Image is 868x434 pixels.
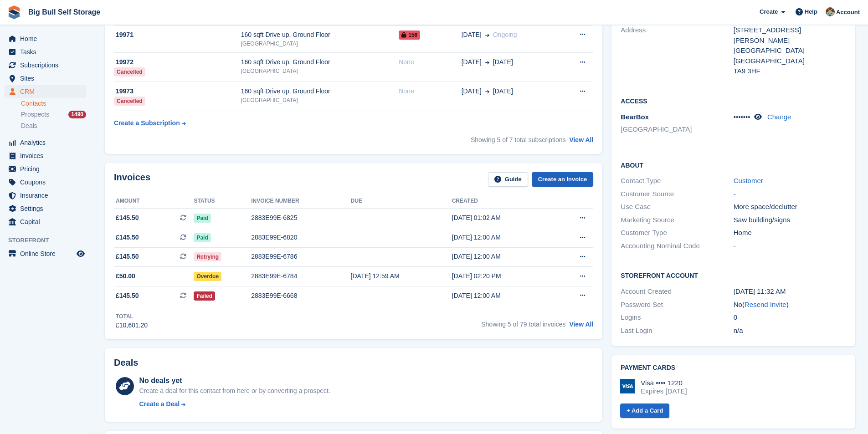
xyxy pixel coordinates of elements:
span: Pricing [20,163,75,175]
span: £145.50 [116,213,139,223]
span: CRM [20,85,75,98]
span: Capital [20,215,75,228]
a: menu [5,72,86,85]
span: £145.50 [116,291,139,301]
a: Big Bull Self Storage [25,5,104,20]
span: £145.50 [116,252,139,261]
a: Prospects 1490 [21,110,86,119]
th: Due [351,194,452,209]
th: Created [452,194,554,209]
span: BearBox [621,113,649,121]
div: [GEOGRAPHIC_DATA] [734,56,846,66]
div: Saw building/signs [734,215,846,225]
a: Change [767,113,791,121]
span: Overdue [194,272,221,281]
img: stora-icon-8386f47178a22dfd0bd8f6a31ec36ba5ce8667c1dd55bd0f319d3a0aa187defe.svg [7,5,21,19]
div: 1490 [68,111,86,118]
span: [DATE] [462,30,482,40]
div: 160 sqft Drive up, Ground Floor [241,30,399,40]
div: [DATE] 12:00 AM [452,252,554,261]
a: Create an Invoice [532,172,594,187]
div: Marketing Source [621,215,733,225]
a: Contacts [21,99,86,108]
div: Create a deal for this contact from here or by converting a prospect. [139,386,330,396]
span: Invoices [20,149,75,162]
div: [DATE] 12:59 AM [351,271,452,281]
div: [GEOGRAPHIC_DATA] [241,40,399,48]
span: Sites [20,72,75,85]
div: 160 sqft Drive up, Ground Floor [241,87,399,96]
h2: Invoices [114,172,150,187]
span: Coupons [20,176,75,189]
span: Storefront [8,236,91,245]
div: [DATE] 01:02 AM [452,213,554,223]
div: No [734,300,846,310]
span: [DATE] [462,87,482,96]
div: [DATE] 11:32 AM [734,286,846,297]
div: Logins [621,312,733,323]
div: Customer Source [621,189,733,199]
div: Accounting Nominal Code [621,241,733,251]
div: Account Created [621,286,733,297]
div: [DATE] 12:00 AM [452,233,554,242]
a: Guide [488,172,528,187]
span: [DATE] [493,87,513,96]
a: menu [5,46,86,58]
div: 2883E99E-6668 [251,291,350,301]
span: Tasks [20,46,75,58]
span: Showing 5 of 79 total invoices [481,321,565,328]
a: View All [569,321,593,328]
li: [GEOGRAPHIC_DATA] [621,124,733,135]
div: [GEOGRAPHIC_DATA] [241,96,399,104]
a: Preview store [75,248,86,259]
div: Contact Type [621,176,733,186]
div: Password Set [621,300,733,310]
div: Visa •••• 1220 [641,379,687,387]
div: 2883E99E-6820 [251,233,350,242]
div: Use Case [621,202,733,212]
div: [STREET_ADDRESS][PERSON_NAME] [734,25,846,46]
img: Mike Llewellen Palmer [826,7,835,16]
h2: Access [621,96,846,105]
div: [GEOGRAPHIC_DATA] [241,67,399,75]
div: Total [116,312,148,321]
th: Status [194,194,251,209]
span: 156 [399,31,420,40]
div: Cancelled [114,97,145,106]
span: ••••••• [734,113,750,121]
span: Paid [194,233,211,242]
a: Create a Deal [139,399,330,409]
th: Amount [114,194,194,209]
a: Resend Invite [745,301,786,308]
span: Help [805,7,817,16]
a: Deals [21,121,86,131]
span: [DATE] [493,57,513,67]
div: [DATE] 12:00 AM [452,291,554,301]
span: Paid [194,214,211,223]
div: 2883E99E-6786 [251,252,350,261]
div: - [734,241,846,251]
div: Expires [DATE] [641,387,687,395]
div: More space/declutter [734,202,846,212]
span: [DATE] [462,57,482,67]
span: Create [760,7,778,16]
span: Retrying [194,252,221,261]
div: Create a Subscription [114,118,180,128]
div: 2883E99E-6825 [251,213,350,223]
div: [GEOGRAPHIC_DATA] [734,46,846,56]
div: TA9 3HF [734,66,846,77]
a: Customer [734,177,763,184]
div: 19973 [114,87,241,96]
h2: Payment cards [621,364,846,372]
span: Home [20,32,75,45]
div: 19972 [114,57,241,67]
span: £50.00 [116,271,135,281]
a: menu [5,32,86,45]
span: Subscriptions [20,59,75,71]
a: menu [5,149,86,162]
div: None [399,87,461,96]
div: None [399,57,461,67]
span: Online Store [20,247,75,260]
div: - [734,189,846,199]
a: menu [5,202,86,215]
